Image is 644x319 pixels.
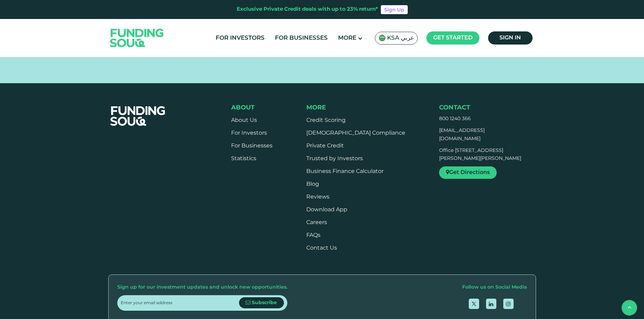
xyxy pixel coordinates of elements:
[338,35,356,41] span: More
[462,283,527,292] div: Follow us on Social Media
[622,300,637,316] button: back
[237,6,378,13] div: Exclusive Private Credit deals with up to 23% return*
[231,104,273,112] div: About
[439,105,470,111] span: Contact
[503,299,514,309] a: open Instagram
[306,207,347,212] a: Download App
[306,220,327,225] span: Careers
[439,128,485,141] a: [EMAIL_ADDRESS][DOMAIN_NAME]
[273,32,329,44] a: For Businesses
[231,130,267,136] a: For Investors
[231,143,273,148] a: For Businesses
[433,35,473,40] span: Get started
[306,169,384,174] a: Business Finance Calculator
[231,156,256,161] a: Statistics
[472,302,476,306] img: twitter
[486,299,496,309] a: open Linkedin
[488,31,533,45] a: Sign in
[306,156,363,161] a: Trusted by Investors
[381,5,408,14] a: Sign Up
[306,194,329,200] a: Reviews
[306,118,346,123] a: Credit Scoring
[306,143,344,148] a: Private Credit
[306,233,320,238] a: FAQs
[103,98,172,134] img: FooterLogo
[214,32,266,44] a: For Investors
[387,34,414,42] span: KSA عربي
[239,297,284,308] button: Subscribe
[499,35,521,40] span: Sign in
[103,21,171,56] img: Logo
[231,118,257,123] a: About Us
[306,105,326,111] span: More
[439,147,521,163] p: Office [STREET_ADDRESS][PERSON_NAME][PERSON_NAME]
[306,182,319,187] a: Blog
[117,283,287,292] div: Sign up for our investment updates and unlock new opportunities.
[379,35,386,41] img: SA Flag
[439,116,471,121] a: 800 1240 366
[306,245,337,251] a: Contact Us
[252,300,277,305] span: Subscribe
[121,295,239,311] input: Enter your email address
[469,299,479,309] a: open Twitter
[306,130,405,136] a: [DEMOGRAPHIC_DATA] Compliance
[439,166,497,179] a: Get Directions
